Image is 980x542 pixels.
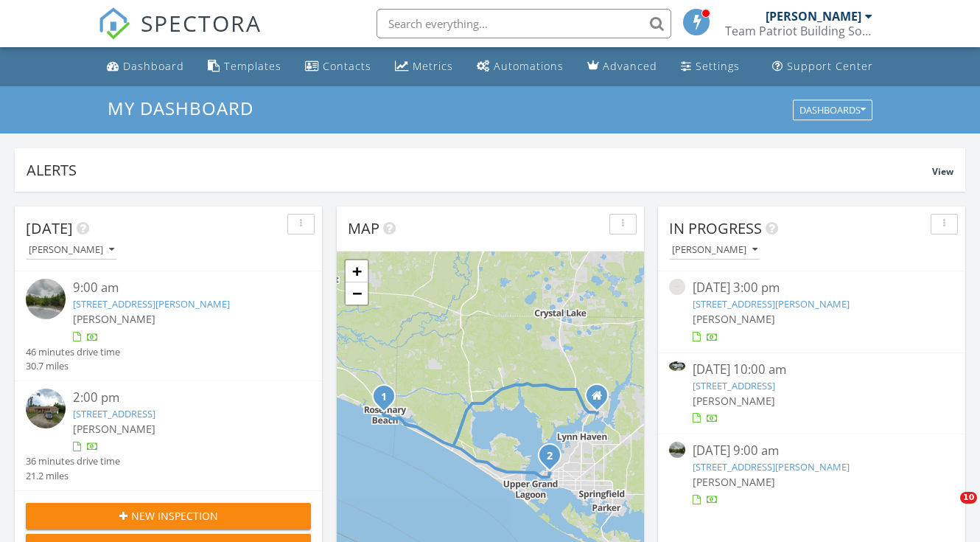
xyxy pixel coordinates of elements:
[693,279,931,297] div: [DATE] 3:00 pm
[26,469,120,483] div: 21.2 miles
[766,53,879,80] a: Support Center
[29,245,114,255] div: [PERSON_NAME]
[960,492,977,504] span: 10
[131,508,218,524] span: New Inspection
[581,53,663,80] a: Advanced
[693,361,931,379] div: [DATE] 10:00 am
[377,9,671,38] input: Search everything...
[547,451,553,462] i: 2
[26,279,311,373] a: 9:00 am [STREET_ADDRESS][PERSON_NAME] [PERSON_NAME] 46 minutes drive time 30.7 miles
[26,359,120,373] div: 30.7 miles
[693,460,850,473] a: [STREET_ADDRESS][PERSON_NAME]
[932,165,953,178] span: View
[787,59,873,73] div: Support Center
[672,245,757,255] div: [PERSON_NAME]
[26,240,117,260] button: [PERSON_NAME]
[101,53,190,80] a: Dashboard
[202,53,287,80] a: Templates
[603,59,657,73] div: Advanced
[26,279,66,319] img: streetview
[693,475,775,489] span: [PERSON_NAME]
[26,454,120,468] div: 36 minutes drive time
[693,312,775,326] span: [PERSON_NAME]
[669,279,685,295] img: streetview
[27,160,932,180] div: Alerts
[693,394,775,408] span: [PERSON_NAME]
[793,100,872,120] button: Dashboards
[141,7,262,38] span: SPECTORA
[224,59,281,73] div: Templates
[389,53,459,80] a: Metrics
[98,20,262,51] a: SPECTORA
[123,59,184,73] div: Dashboard
[73,279,287,297] div: 9:00 am
[766,9,861,24] div: [PERSON_NAME]
[26,218,73,238] span: [DATE]
[73,389,287,407] div: 2:00 pm
[108,96,253,120] span: My Dashboard
[346,260,368,282] a: Zoom in
[348,218,379,238] span: Map
[669,361,954,426] a: [DATE] 10:00 am [STREET_ADDRESS] [PERSON_NAME]
[323,59,371,73] div: Contacts
[669,279,954,344] a: [DATE] 3:00 pm [STREET_ADDRESS][PERSON_NAME] [PERSON_NAME]
[26,345,120,359] div: 46 minutes drive time
[73,407,155,420] a: [STREET_ADDRESS]
[299,53,377,80] a: Contacts
[384,396,393,405] div: 67 Lifeguard Loop E, Rosemary Beach, FL 32461
[26,389,66,428] img: streetview
[73,297,230,310] a: [STREET_ADDRESS][PERSON_NAME]
[675,53,746,80] a: Settings
[73,422,155,436] span: [PERSON_NAME]
[26,389,311,483] a: 2:00 pm [STREET_ADDRESS] [PERSON_NAME] 36 minutes drive time 21.2 miles
[693,442,931,460] div: [DATE] 9:00 am
[26,503,311,529] button: New Inspection
[669,442,685,458] img: streetview
[346,282,368,305] a: Zoom out
[550,455,559,464] div: 3702 W 22nd St, Panama City, FL 32405
[696,59,740,73] div: Settings
[98,7,130,40] img: The Best Home Inspection Software - Spectora
[597,395,606,404] div: 7331 S. Deer Haven Rd.2, Panama City FL 32409
[669,442,954,507] a: [DATE] 9:00 am [STREET_ADDRESS][PERSON_NAME] [PERSON_NAME]
[669,361,685,370] img: 9557743%2Fcover_photos%2FWYhyejR2lAJ0QE2qyLzd%2Fsmall.jpeg
[73,312,155,326] span: [PERSON_NAME]
[930,492,965,527] iframe: Intercom live chat
[669,218,762,238] span: In Progress
[693,297,850,310] a: [STREET_ADDRESS][PERSON_NAME]
[799,105,866,115] div: Dashboards
[725,24,872,38] div: Team Patriot Building Solutions
[693,379,775,392] a: [STREET_ADDRESS]
[494,59,564,73] div: Automations
[381,392,387,403] i: 1
[669,240,760,260] button: [PERSON_NAME]
[471,53,570,80] a: Automations (Basic)
[413,59,453,73] div: Metrics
